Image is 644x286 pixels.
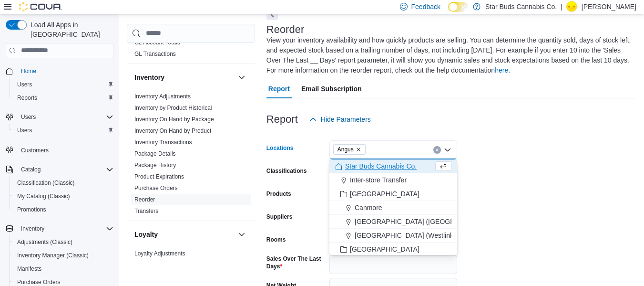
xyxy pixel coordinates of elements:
[134,139,192,146] a: Inventory Transactions
[17,94,37,102] span: Reports
[266,24,304,35] h3: Reorder
[566,1,578,12] div: Lucas Walker
[134,207,158,215] span: Transfers
[13,79,113,90] span: Users
[17,144,113,156] span: Customers
[10,203,117,216] button: Promotions
[134,127,211,134] a: Inventory On Hand by Product
[13,236,76,248] a: Adjustments (Classic)
[561,1,562,12] p: |
[17,265,41,273] span: Manifests
[127,91,255,221] div: Inventory
[329,159,457,173] button: Star Buds Cannabis Co.
[2,64,117,78] button: Home
[17,278,61,286] span: Purchase Orders
[13,92,113,104] span: Reports
[10,190,117,203] button: My Catalog (Classic)
[345,161,417,171] span: Star Buds Cannabis Co.
[17,65,113,77] span: Home
[17,164,44,175] button: Catalog
[134,208,158,214] a: Transfers
[306,110,375,129] button: Hide Parameters
[329,215,457,229] button: [GEOGRAPHIC_DATA] ([GEOGRAPHIC_DATA])
[21,225,44,233] span: Inventory
[127,248,255,275] div: Loyalty
[236,229,247,240] button: Loyalty
[134,173,184,180] a: Product Expirations
[17,111,113,123] span: Users
[13,125,113,136] span: Users
[13,263,45,275] a: Manifests
[13,191,113,202] span: My Catalog (Classic)
[17,164,113,175] span: Catalog
[134,127,211,135] span: Inventory On Hand by Product
[17,223,113,234] span: Inventory
[2,110,117,124] button: Users
[13,79,36,90] a: Users
[350,244,419,254] span: [GEOGRAPHIC_DATA]
[134,105,212,111] a: Inventory by Product Historical
[134,173,184,180] span: Product Expirations
[17,223,48,234] button: Inventory
[485,1,557,12] p: Star Buds Cannabis Co.
[134,196,155,203] a: Reorder
[13,204,113,215] span: Promotions
[2,222,117,235] button: Inventory
[134,138,192,146] span: Inventory Transactions
[355,217,500,226] span: [GEOGRAPHIC_DATA] ([GEOGRAPHIC_DATA])
[236,72,247,83] button: Inventory
[13,191,74,202] a: My Catalog (Classic)
[13,236,113,248] span: Adjustments (Classic)
[17,127,32,134] span: Users
[266,255,326,270] label: Sales Over The Last Days
[582,1,636,12] p: [PERSON_NAME]
[10,124,117,137] button: Users
[433,146,441,154] button: Clear input
[266,236,286,244] label: Rooms
[17,192,70,200] span: My Catalog (Classic)
[13,177,79,189] a: Classification (Classic)
[13,263,113,275] span: Manifests
[13,204,50,215] a: Promotions
[21,147,49,154] span: Customers
[495,66,508,74] a: here
[350,189,419,199] span: [GEOGRAPHIC_DATA]
[355,203,382,212] span: Canmore
[329,229,457,243] button: [GEOGRAPHIC_DATA] (Westlink)
[356,147,361,152] button: Remove Angus from selection in this group
[134,185,178,191] a: Purchase Orders
[21,67,36,75] span: Home
[134,196,155,203] span: Reorder
[301,79,362,98] span: Email Subscription
[17,206,46,213] span: Promotions
[266,35,632,75] div: View your inventory availability and how quickly products are selling. You can determine the quan...
[13,92,41,104] a: Reports
[268,79,290,98] span: Report
[333,144,366,155] span: Angus
[17,145,52,156] a: Customers
[17,81,32,88] span: Users
[2,163,117,176] button: Catalog
[329,173,457,187] button: Inter-store Transfer
[134,161,176,169] span: Package History
[134,116,214,123] span: Inventory On Hand by Package
[134,250,185,257] span: Loyalty Adjustments
[448,2,468,12] input: Dark Mode
[10,235,117,249] button: Adjustments (Classic)
[266,144,294,152] label: Locations
[127,37,255,64] div: Finance
[17,252,89,259] span: Inventory Manager (Classic)
[2,143,117,157] button: Customers
[17,238,72,246] span: Adjustments (Classic)
[17,179,75,187] span: Classification (Classic)
[27,20,113,39] span: Load All Apps in [GEOGRAPHIC_DATA]
[350,175,407,185] span: Inter-store Transfer
[355,231,456,240] span: [GEOGRAPHIC_DATA] (Westlink)
[19,2,62,11] img: Cova
[329,201,457,215] button: Canmore
[411,2,440,11] span: Feedback
[134,93,191,100] span: Inventory Adjustments
[266,114,298,125] h3: Report
[321,115,371,124] span: Hide Parameters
